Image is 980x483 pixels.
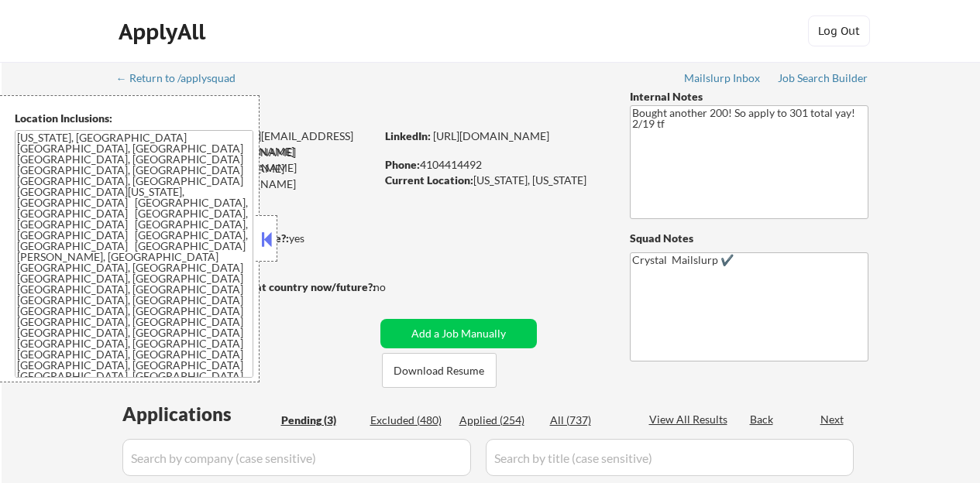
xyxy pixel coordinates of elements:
[385,158,420,171] strong: Phone:
[433,129,549,142] a: [URL][DOMAIN_NAME]
[122,439,471,476] input: Search by company (case sensitive)
[550,413,628,428] div: All (737)
[459,413,537,428] div: Applied (254)
[122,405,276,423] div: Applications
[684,73,762,84] div: Mailslurp Inbox
[630,231,868,246] div: Squad Notes
[385,173,473,187] strong: Current Location:
[486,439,854,476] input: Search by title (case sensitive)
[380,319,537,348] button: Add a Job Manually
[385,173,604,188] div: [US_STATE], [US_STATE]
[382,353,497,388] button: Download Resume
[649,412,732,427] div: View All Results
[808,15,870,46] button: Log Out
[630,89,868,104] div: Internal Notes
[370,413,448,428] div: Excluded (480)
[15,111,253,126] div: Location Inclusions:
[116,72,250,87] a: ← Return to /applysquad
[778,73,868,84] div: Job Search Builder
[385,129,431,142] strong: LinkedIn:
[119,19,210,45] div: ApplyAll
[116,73,250,84] div: ← Return to /applysquad
[750,412,775,427] div: Back
[281,413,359,428] div: Pending (3)
[373,279,418,295] div: no
[778,72,868,87] a: Job Search Builder
[385,157,604,173] div: 4104414492
[684,72,762,87] a: Mailslurp Inbox
[820,412,845,427] div: Next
